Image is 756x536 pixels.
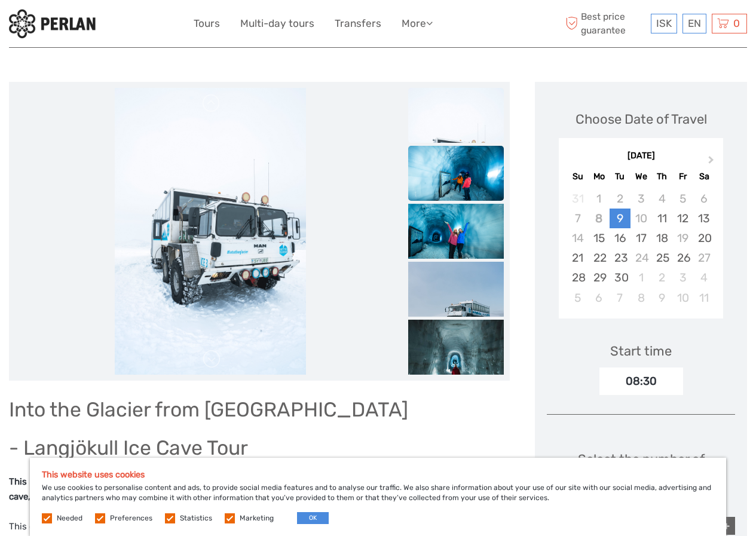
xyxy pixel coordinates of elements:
div: + [717,517,735,535]
span: ISK [656,17,672,29]
div: Not available Friday, September 5th, 2025 [672,189,693,209]
img: 25e167db29bf4d33b881ca40085477fc.jpeg [408,320,504,415]
a: More [402,15,433,32]
div: We use cookies to personalise content and ads, to provide social media features and to analyse ou... [30,458,726,536]
strong: This Langjökull glacier tour is a treat for every adventure lover. We'll visit [GEOGRAPHIC_DATA],... [9,476,487,503]
label: Needed [57,513,82,523]
div: Not available Tuesday, September 2nd, 2025 [610,189,630,209]
button: Next Month [703,153,722,172]
div: Choose Monday, October 6th, 2025 [589,288,610,308]
div: Start time [610,342,672,360]
label: Statistics [180,513,212,523]
img: 539e765343654b429d429dc4d1a94c1a.jpeg [408,204,504,268]
div: Choose Tuesday, October 7th, 2025 [610,288,630,308]
div: Choose Thursday, October 9th, 2025 [651,288,672,308]
div: Choose Friday, October 3rd, 2025 [672,268,693,287]
span: Best price guarantee [562,10,648,36]
div: Choose Wednesday, October 8th, 2025 [630,288,651,308]
img: 1cafb7fcc6804c99bcdccf2df4caca22.jpeg [408,262,504,357]
div: Choose Monday, September 15th, 2025 [589,228,610,248]
div: Choose Saturday, September 13th, 2025 [693,209,714,228]
a: Multi-day tours [240,15,314,32]
div: Choose Friday, October 10th, 2025 [672,288,693,308]
button: OK [297,512,329,524]
div: Not available Wednesday, September 24th, 2025 [630,248,651,268]
div: month 2025-09 [562,189,719,308]
div: Not available Saturday, September 6th, 2025 [693,189,714,209]
div: Choose Thursday, September 11th, 2025 [651,209,672,228]
div: Select the number of participants [547,450,735,504]
div: Not available Wednesday, September 3rd, 2025 [630,189,651,209]
div: We [630,169,651,185]
div: Fr [672,169,693,185]
div: Not available Sunday, September 7th, 2025 [567,209,588,228]
div: Choose Monday, September 29th, 2025 [589,268,610,287]
a: Tours [194,15,220,32]
p: We're away right now. Please check back later! [17,21,135,30]
div: Choose Friday, September 12th, 2025 [672,209,693,228]
div: Choose Saturday, October 4th, 2025 [693,268,714,287]
div: Choose Tuesday, September 16th, 2025 [610,228,630,248]
div: Choose Date of Travel [576,110,707,128]
div: Not available Thursday, September 4th, 2025 [651,189,672,209]
div: Choose Sunday, September 21st, 2025 [567,248,588,268]
div: Not available Friday, September 19th, 2025 [672,228,693,248]
img: 78c017c5f6d541388602ecc5aa2d43bc.jpeg [115,88,306,375]
div: Choose Monday, September 22nd, 2025 [589,248,610,268]
label: Marketing [240,513,274,523]
div: 08:30 [599,367,683,395]
div: Choose Saturday, September 20th, 2025 [693,228,714,248]
div: Choose Wednesday, October 1st, 2025 [630,268,651,287]
div: EN [682,14,706,33]
div: Mo [589,169,610,185]
label: Preferences [110,513,152,523]
h1: - Langjökull Ice Cave Tour [9,436,510,460]
div: Tu [610,169,630,185]
div: Choose Thursday, September 25th, 2025 [651,248,672,268]
div: Choose Tuesday, September 30th, 2025 [610,268,630,287]
div: Not available Sunday, September 14th, 2025 [567,228,588,248]
div: Choose Saturday, October 11th, 2025 [693,288,714,308]
div: Choose Wednesday, September 17th, 2025 [630,228,651,248]
h5: This website uses cookies [42,470,714,480]
div: Choose Friday, September 26th, 2025 [672,248,693,268]
h1: Into the Glacier from [GEOGRAPHIC_DATA] [9,397,510,422]
div: Su [567,169,588,185]
div: Not available Sunday, August 31st, 2025 [567,189,588,209]
span: 0 [731,17,742,29]
div: Not available Saturday, September 27th, 2025 [693,248,714,268]
div: Not available Wednesday, September 10th, 2025 [630,209,651,228]
div: Th [651,169,672,185]
div: Choose Thursday, September 18th, 2025 [651,228,672,248]
img: 78c017c5f6d541388602ecc5aa2d43bc.jpeg [408,88,504,231]
div: Not available Monday, September 1st, 2025 [589,189,610,209]
div: Choose Tuesday, September 23rd, 2025 [610,248,630,268]
a: Transfers [335,15,381,32]
div: Choose Thursday, October 2nd, 2025 [651,268,672,287]
div: Choose Sunday, September 28th, 2025 [567,268,588,287]
button: Open LiveChat chat widget [137,19,152,33]
div: Not available Monday, September 8th, 2025 [589,209,610,228]
img: 288-6a22670a-0f57-43d8-a107-52fbc9b92f2c_logo_small.jpg [9,9,96,38]
img: 3f902d68b7e440dfbfefbc9f1aa5903a.jpeg [408,146,504,210]
div: [DATE] [559,150,723,163]
div: Sa [693,169,714,185]
div: Choose Sunday, October 5th, 2025 [567,288,588,308]
div: Choose Tuesday, September 9th, 2025 [610,209,630,228]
